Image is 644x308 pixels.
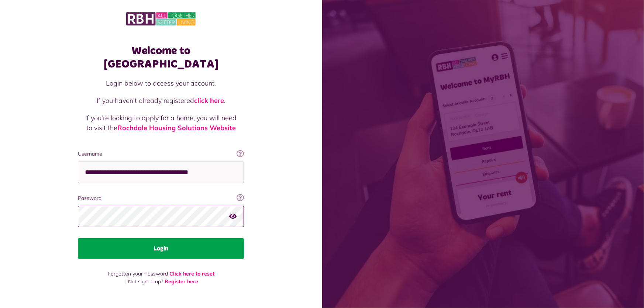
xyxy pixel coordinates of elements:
[78,238,244,259] button: Login
[85,78,237,88] p: Login below to access your account.
[78,150,244,158] label: Username
[78,194,244,202] label: Password
[78,44,244,71] h1: Welcome to [GEOGRAPHIC_DATA]
[117,124,236,132] a: Rochdale Housing Solutions Website
[126,11,196,27] img: MyRBH
[194,96,224,105] a: click here
[85,113,237,133] p: If you're looking to apply for a home, you will need to visit the
[85,96,237,105] p: If you haven't already registered .
[128,278,163,285] span: Not signed up?
[165,278,198,285] a: Register here
[169,270,214,277] a: Click here to reset
[108,270,168,277] span: Forgotten your Password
